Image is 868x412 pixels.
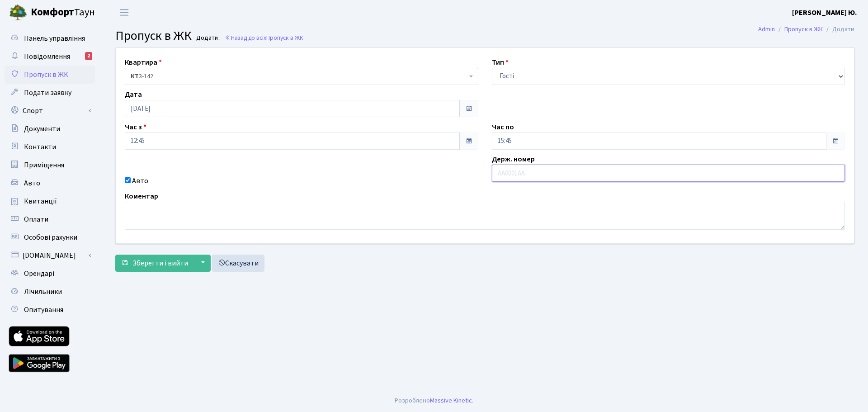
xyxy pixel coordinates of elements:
a: Скасувати [212,255,264,272]
a: Лічильники [5,283,95,301]
label: Дата [125,89,142,100]
small: Додати . [194,34,221,42]
span: Авто [24,178,40,188]
span: Квитанції [24,196,57,206]
a: Massive Kinetic [430,396,472,405]
button: Зберегти і вийти [115,255,194,272]
a: Орендарі [5,265,95,283]
span: Панель управління [24,33,85,43]
span: Пропуск в ЖК [266,33,303,42]
nav: breadcrumb [745,20,868,39]
a: [PERSON_NAME] Ю. [792,7,857,18]
span: <b>КТ</b>&nbsp;&nbsp;&nbsp;&nbsp;3-142 [125,68,478,85]
a: Документи [5,120,95,138]
a: Контакти [5,138,95,156]
label: Квартира [125,57,162,68]
span: Контакти [24,142,56,152]
a: Пропуск в ЖК [784,24,823,34]
div: 2 [85,52,92,60]
span: <b>КТ</b>&nbsp;&nbsp;&nbsp;&nbsp;3-142 [131,72,467,81]
label: Час з [125,122,146,133]
span: Приміщення [24,160,64,170]
label: Коментар [125,191,158,202]
a: Панель управління [5,29,95,47]
li: Додати [823,24,854,34]
b: Комфорт [31,5,74,19]
span: Пропуск в ЖК [115,27,192,45]
a: Квитанції [5,192,95,210]
span: Оплати [24,214,48,224]
span: Подати заявку [24,88,71,98]
b: КТ [131,72,139,81]
a: Admin [758,24,775,34]
span: Опитування [24,305,63,315]
input: AA0001AA [492,165,845,182]
span: Повідомлення [24,52,70,62]
a: Повідомлення2 [5,47,95,66]
span: Зберегти і вийти [132,258,188,268]
b: [PERSON_NAME] Ю. [792,8,857,18]
div: Розроблено . [395,396,473,406]
a: Приміщення [5,156,95,174]
label: Тип [492,57,509,68]
label: Час по [492,122,514,133]
a: Особові рахунки [5,228,95,246]
span: Таун [31,5,95,20]
a: Пропуск в ЖК [5,66,95,84]
a: Подати заявку [5,84,95,102]
img: logo.png [9,4,27,22]
a: [DOMAIN_NAME] [5,246,95,265]
button: Переключити навігацію [113,5,136,20]
a: Спорт [5,102,95,120]
span: Документи [24,124,60,134]
label: Авто [132,175,148,186]
span: Особові рахунки [24,232,77,242]
span: Пропуск в ЖК [24,70,68,80]
a: Авто [5,174,95,192]
span: Лічильники [24,287,62,297]
a: Опитування [5,301,95,319]
span: Орендарі [24,269,54,279]
label: Держ. номер [492,154,535,165]
a: Оплати [5,210,95,228]
a: Назад до всіхПропуск в ЖК [225,33,303,42]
